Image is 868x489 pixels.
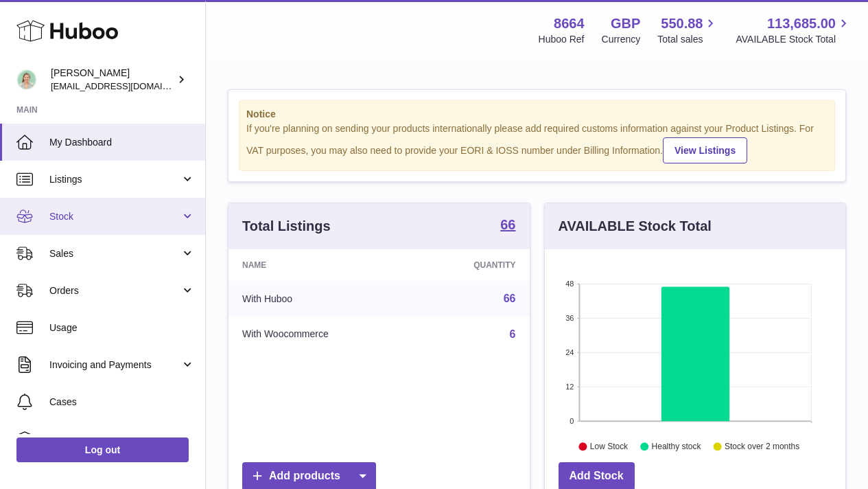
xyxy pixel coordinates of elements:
td: With Woocommerce [228,317,415,352]
span: Invoicing and Payments [49,359,180,372]
span: AVAILABLE Stock Total [736,33,852,46]
img: hello@thefacialcuppingexpert.com [16,69,37,90]
a: Log out [16,437,189,462]
strong: Notice [246,108,828,121]
text: 24 [565,348,574,356]
span: 113,685.00 [767,14,836,33]
th: Quantity [415,249,529,281]
span: Stock [49,210,180,223]
h3: AVAILABLE Stock Total [559,217,712,236]
text: 48 [565,280,574,288]
text: Healthy stock [651,442,701,451]
span: Usage [49,321,195,334]
span: [EMAIL_ADDRESS][DOMAIN_NAME] [51,80,202,91]
td: With Huboo [228,281,415,317]
div: [PERSON_NAME] [51,67,174,93]
text: 36 [565,314,574,322]
text: 12 [565,383,574,391]
span: Total sales [657,33,718,46]
a: 6 [510,328,516,340]
strong: GBP [611,14,640,33]
th: Name [228,249,415,281]
div: Huboo Ref [539,33,585,46]
a: 550.88 Total sales [657,14,718,46]
span: Cases [49,396,195,409]
div: Currency [602,33,641,46]
div: If you're planning on sending your products internationally please add required customs informati... [246,122,828,163]
h3: Total Listings [242,217,331,236]
text: Stock over 2 months [725,442,799,451]
a: 66 [500,218,515,234]
span: Channels [49,433,195,446]
a: 66 [504,293,516,304]
a: View Listings [663,137,747,163]
span: Listings [49,173,180,186]
a: 113,685.00 AVAILABLE Stock Total [736,14,852,46]
strong: 66 [500,218,515,231]
span: 550.88 [661,14,703,33]
text: Low Stock [589,442,628,451]
text: 0 [570,417,574,425]
strong: 8664 [554,14,585,33]
span: My Dashboard [49,136,195,149]
span: Sales [49,247,180,260]
span: Orders [49,284,180,297]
